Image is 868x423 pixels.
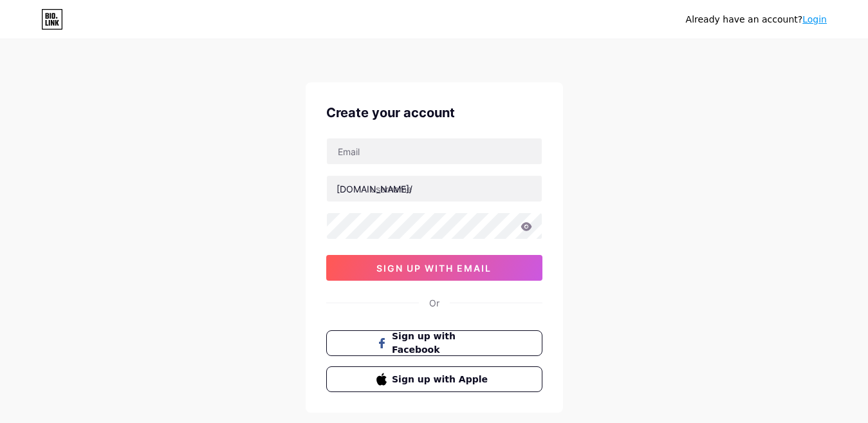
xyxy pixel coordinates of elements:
button: sign up with email [326,255,542,281]
div: Create your account [326,103,542,122]
input: Email [327,138,542,164]
span: sign up with email [376,263,492,274]
div: Or [429,296,439,310]
div: [DOMAIN_NAME]/ [337,182,412,196]
span: Sign up with Facebook [392,330,492,357]
button: Sign up with Facebook [326,330,542,356]
div: Already have an account? [686,13,827,26]
button: Sign up with Apple [326,366,542,392]
input: username [327,176,542,202]
span: Sign up with Apple [392,373,492,386]
a: Login [802,14,827,24]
